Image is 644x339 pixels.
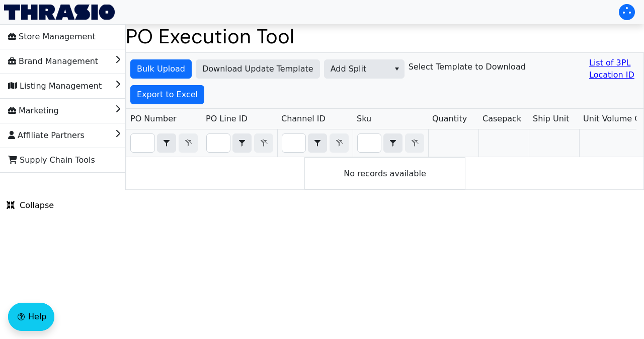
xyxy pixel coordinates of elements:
input: Filter [358,134,381,152]
button: select [233,134,251,152]
div: No records available [304,157,465,189]
span: PO Line ID [206,113,248,125]
span: Casepack [482,113,521,125]
a: List of 3PL Location ID [589,57,639,81]
span: Choose Operator [383,133,403,153]
input: Filter [131,134,154,152]
img: Thrasio Logo [4,5,115,20]
th: Filter [277,129,353,157]
span: Ship Unit [533,113,570,125]
h1: PO Execution Tool [126,24,644,48]
span: Download Update Template [202,63,313,75]
span: Listing Management [8,78,102,94]
button: select [384,134,402,152]
span: Quantity [432,113,467,125]
h6: Select Template to Download [409,62,526,72]
span: Supply Chain Tools [8,152,95,168]
button: Export to Excel [130,85,204,104]
span: Choose Operator [308,133,327,153]
th: Filter [126,129,202,157]
span: PO Number [130,113,177,125]
span: Channel ID [281,113,326,125]
span: Choose Operator [232,133,252,153]
span: Collapse [7,199,54,212]
th: Filter [353,129,428,157]
th: Filter [202,129,277,157]
span: Brand Management [8,53,98,70]
button: Bulk Upload [130,59,192,79]
span: Add Split [331,63,383,75]
span: Store Management [8,29,96,45]
span: Help [28,311,46,323]
span: Affiliate Partners [8,127,85,144]
span: Choose Operator [157,133,176,153]
button: select [389,60,404,78]
span: Sku [357,113,371,125]
button: Help floatingactionbutton [8,303,54,331]
button: select [157,134,176,152]
input: Filter [207,134,230,152]
input: Filter [282,134,305,152]
button: Download Update Template [196,59,320,79]
button: select [308,134,327,152]
span: Marketing [8,103,59,119]
span: Export to Excel [137,89,198,101]
span: Bulk Upload [137,63,185,75]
